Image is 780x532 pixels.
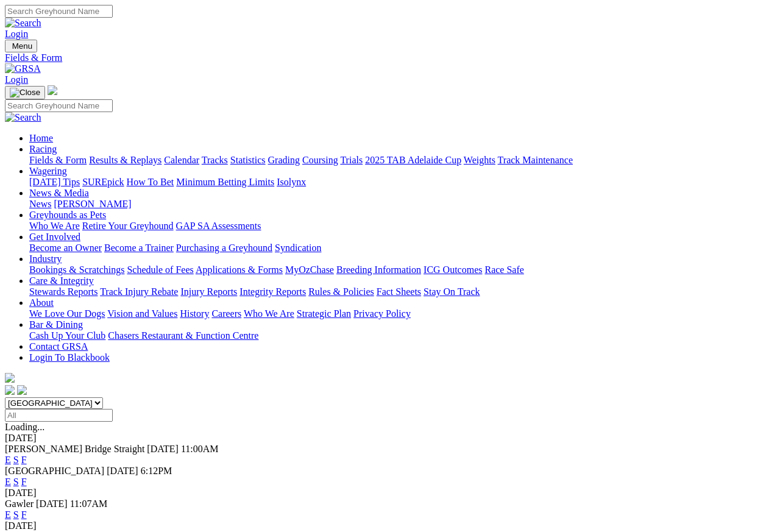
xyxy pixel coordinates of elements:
[29,264,124,275] a: Bookings & Scratchings
[13,509,19,520] a: S
[275,243,321,253] a: Syndication
[12,41,32,51] span: Menu
[5,385,15,395] img: facebook.svg
[29,188,89,198] a: News & Media
[5,409,113,422] input: Select date
[308,286,374,297] a: Rules & Policies
[424,264,482,275] a: ICG Outcomes
[336,264,421,275] a: Breeding Information
[5,422,44,432] span: Loading...
[239,286,306,297] a: Integrity Reports
[5,520,775,531] div: [DATE]
[108,330,258,341] a: Chasers Restaurant & Function Centre
[244,308,294,319] a: Who We Are
[464,155,495,165] a: Weights
[29,199,51,209] a: News
[29,319,83,330] a: Bar & Dining
[297,308,351,319] a: Strategic Plan
[5,99,113,112] input: Search
[29,286,775,297] div: Care & Integrity
[268,155,300,165] a: Grading
[29,243,102,253] a: Become an Owner
[29,166,67,176] a: Wagering
[196,264,283,275] a: Applications & Forms
[5,112,41,123] img: Search
[5,63,41,74] img: GRSA
[17,385,27,395] img: twitter.svg
[100,286,178,297] a: Track Injury Rebate
[164,155,199,165] a: Calendar
[107,466,138,476] span: [DATE]
[5,52,775,63] a: Fields & Form
[176,177,274,187] a: Minimum Betting Limits
[29,308,105,319] a: We Love Our Dogs
[21,455,27,465] a: F
[36,498,68,509] span: [DATE]
[104,243,174,253] a: Become a Trainer
[498,155,573,165] a: Track Maintenance
[29,308,775,319] div: About
[141,466,172,476] span: 6:12PM
[180,286,237,297] a: Injury Reports
[21,477,27,487] a: F
[277,177,306,187] a: Isolynx
[340,155,363,165] a: Trials
[54,199,131,209] a: [PERSON_NAME]
[5,509,11,520] a: E
[285,264,334,275] a: MyOzChase
[211,308,241,319] a: Careers
[107,308,177,319] a: Vision and Values
[29,221,775,232] div: Greyhounds as Pets
[29,133,53,143] a: Home
[29,210,106,220] a: Greyhounds as Pets
[29,221,80,231] a: Who We Are
[29,264,775,275] div: Industry
[353,308,411,319] a: Privacy Policy
[181,444,219,454] span: 11:00AM
[70,498,108,509] span: 11:07AM
[377,286,421,297] a: Fact Sheets
[5,373,15,383] img: logo-grsa-white.png
[5,488,775,498] div: [DATE]
[29,177,80,187] a: [DATE] Tips
[5,477,11,487] a: E
[29,232,80,242] a: Get Involved
[5,466,104,476] span: [GEOGRAPHIC_DATA]
[230,155,266,165] a: Statistics
[10,88,40,98] img: Close
[5,18,41,29] img: Search
[127,264,193,275] a: Schedule of Fees
[82,177,124,187] a: SUREpick
[302,155,338,165] a: Coursing
[176,243,272,253] a: Purchasing a Greyhound
[29,297,54,308] a: About
[176,221,261,231] a: GAP SA Assessments
[29,330,105,341] a: Cash Up Your Club
[5,455,11,465] a: E
[29,352,110,363] a: Login To Blackbook
[13,477,19,487] a: S
[29,199,775,210] div: News & Media
[5,444,144,454] span: [PERSON_NAME] Bridge Straight
[29,144,57,154] a: Racing
[424,286,480,297] a: Stay On Track
[5,498,34,509] span: Gawler
[5,86,45,99] button: Toggle navigation
[484,264,523,275] a: Race Safe
[29,286,97,297] a: Stewards Reports
[5,433,775,444] div: [DATE]
[82,221,174,231] a: Retire Your Greyhound
[365,155,461,165] a: 2025 TAB Adelaide Cup
[127,177,174,187] a: How To Bet
[5,29,28,39] a: Login
[5,5,113,18] input: Search
[29,275,94,286] a: Care & Integrity
[29,243,775,254] div: Get Involved
[21,509,27,520] a: F
[29,254,62,264] a: Industry
[5,74,28,85] a: Login
[202,155,228,165] a: Tracks
[147,444,179,454] span: [DATE]
[48,85,57,95] img: logo-grsa-white.png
